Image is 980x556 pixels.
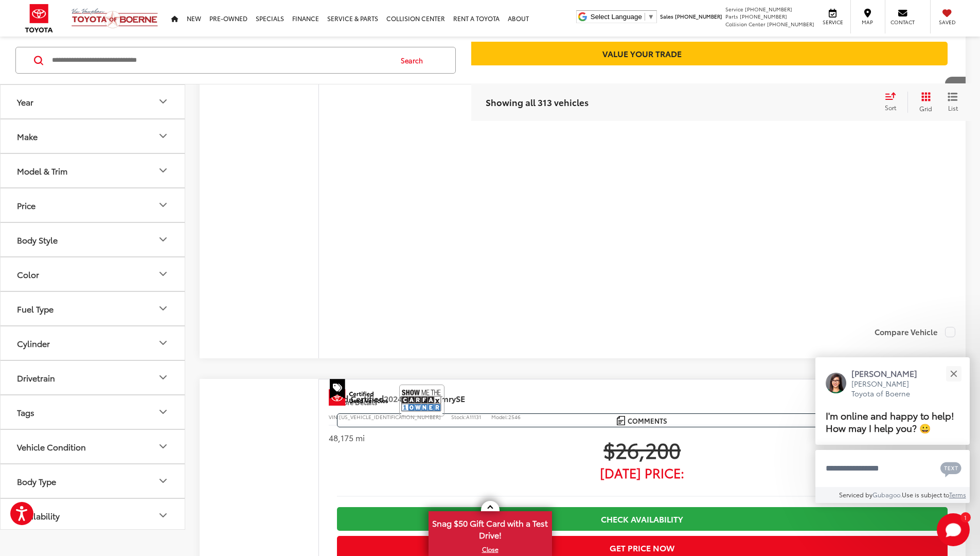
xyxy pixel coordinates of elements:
div: Fuel Type [157,303,169,315]
button: YearYear [1,85,186,118]
span: Service [725,5,743,13]
div: Model & Trim [157,165,169,177]
button: MakeMake [1,119,186,153]
div: Body Type [157,475,169,488]
label: Compare Vehicle [875,327,955,337]
span: [PHONE_NUMBER] [740,12,787,20]
button: TagsTags [1,395,186,429]
span: Sort [885,103,896,112]
span: Use is subject to [902,490,949,499]
span: [PHONE_NUMBER] [675,12,722,20]
div: Close[PERSON_NAME][PERSON_NAME] Toyota of BoerneI'm online and happy to help! How may I help you?... [815,357,970,503]
button: Vehicle ConditionVehicle Condition [1,430,186,463]
span: Parts [725,12,738,20]
a: Gubagoo. [872,490,902,499]
span: Showing all 313 vehicles [486,95,589,108]
button: CylinderCylinder [1,326,186,360]
a: Terms [949,490,966,499]
div: Color [157,268,169,281]
span: Contact [890,19,915,26]
button: Select sort value [880,92,907,112]
div: Availability [157,510,169,522]
span: Saved [936,19,958,26]
span: Collision Center [725,20,765,28]
button: ColorColor [1,257,186,291]
span: List [948,103,958,112]
div: Body Style [157,234,169,246]
a: Select Language​ [591,13,654,21]
span: Serviced by [839,490,872,499]
button: Body TypeBody Type [1,464,186,498]
span: I'm online and happy to help! How may I help you? 😀 [826,408,954,435]
button: DrivetrainDrivetrain [1,361,186,394]
div: Body Type [17,476,56,486]
div: Tags [157,406,169,419]
div: Vehicle Condition [157,441,169,453]
div: Drivetrain [17,373,55,383]
button: Toggle Chat Window [937,513,970,546]
button: AvailabilityAvailability [1,499,186,532]
button: Close [942,362,965,385]
svg: Start Chat [937,513,970,546]
span: Sales [660,12,673,20]
div: Model & Trim [17,166,67,176]
div: Vehicle Condition [17,442,86,451]
div: Cylinder [17,338,50,348]
button: Model & TrimModel & Trim [1,154,186,187]
div: Body Style [17,235,58,245]
button: PricePrice [1,188,186,222]
button: Fuel TypeFuel Type [1,292,186,325]
div: Make [17,131,38,141]
div: Price [157,199,169,212]
p: [PERSON_NAME] [851,368,928,379]
div: Fuel Type [17,304,54,314]
div: Availability [17,511,60,520]
div: Make [157,130,169,143]
input: Search by Make, Model, or Keyword [51,48,391,73]
span: Select Language [591,13,642,21]
span: Snag $50 Gift Card with a Test Drive! [430,512,551,544]
span: Special [330,379,345,398]
textarea: Type your message [815,450,970,487]
button: Chat with SMS [937,457,965,480]
button: Search [391,47,438,73]
button: List View [940,92,966,112]
img: Vic Vaughan Toyota of Boerne [71,8,158,29]
div: Color [17,269,39,279]
div: Year [157,96,169,108]
button: Body StyleBody Style [1,223,186,256]
button: Next image [945,77,966,113]
div: Cylinder [157,337,169,350]
span: 1 [964,515,967,519]
span: ▼ [648,13,654,21]
div: Drivetrain [157,372,169,384]
svg: Text [940,461,961,477]
span: ​ [645,13,645,21]
div: Tags [17,407,34,417]
div: Year [17,97,33,107]
span: Map [856,19,879,26]
span: [PHONE_NUMBER] [767,20,814,28]
p: [PERSON_NAME] Toyota of Boerne [851,379,928,399]
button: Grid View [907,92,940,112]
span: Service [821,19,844,26]
span: [PHONE_NUMBER] [745,5,792,13]
span: Grid [919,103,932,112]
div: Price [17,200,35,210]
